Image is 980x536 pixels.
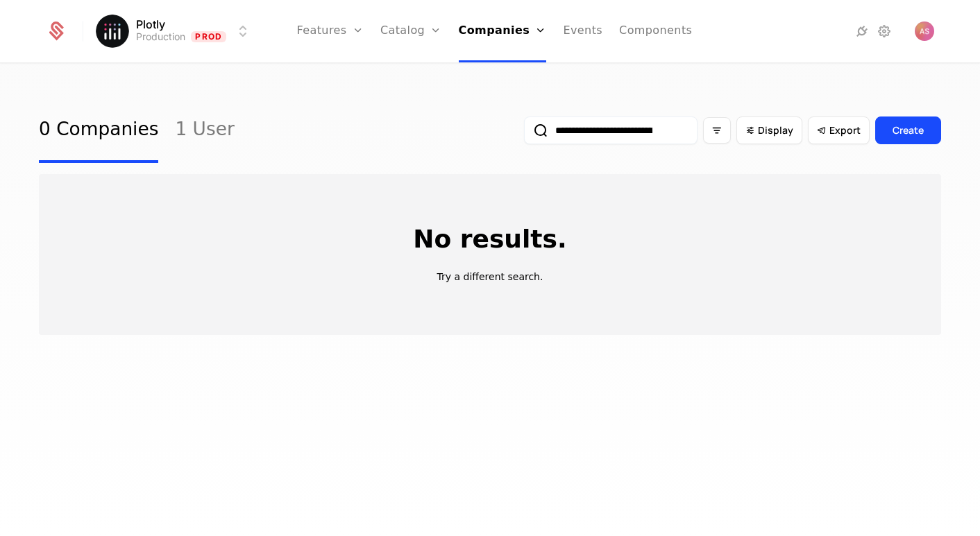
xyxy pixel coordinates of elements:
span: Prod [191,31,226,42]
a: 1 User [175,98,234,163]
a: 0 Companies [39,98,158,163]
span: Plotly [136,19,165,30]
button: Create [875,116,941,144]
div: Production [136,30,185,44]
a: Settings [876,23,893,40]
button: Display [736,116,802,144]
div: Create [893,123,924,137]
span: Display [758,123,793,137]
a: Integrations [854,23,870,40]
img: Plotly [96,15,129,48]
span: Export [829,123,861,137]
button: Open user button [915,21,934,41]
button: Filter options [703,117,731,144]
p: Try a different search. [437,270,543,284]
button: Export [808,116,870,144]
p: No results. [413,225,566,253]
button: Select environment [100,16,251,46]
img: Adam Schroeder [915,21,934,41]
